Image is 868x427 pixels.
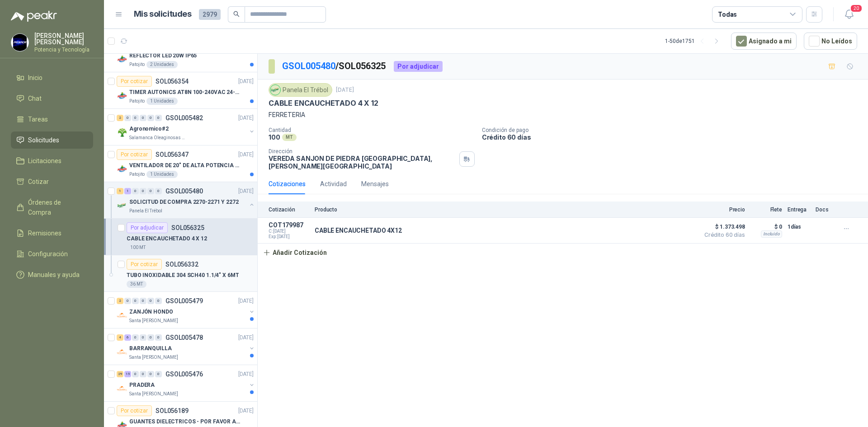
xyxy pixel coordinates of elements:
[11,111,93,128] a: Tareas
[129,317,178,324] p: Santa [PERSON_NAME]
[104,72,257,109] a: Por cotizarSOL056354[DATE] Company LogoTIMER AUTONICS AT8N 100-240VAC 24-240VDPatojito1 Unidades
[11,225,93,242] a: Remisiones
[238,77,254,86] p: [DATE]
[788,221,810,232] p: 1 días
[28,114,48,124] span: Tareas
[171,225,204,231] p: SOL056325
[104,145,257,182] a: Por cotizarSOL056347[DATE] Company LogoVENTILADOR DE 20" DE ALTA POTENCIA PARA ANCLAR A LA PAREDP...
[238,333,254,342] p: [DATE]
[146,171,178,178] div: 1 Unidades
[11,11,57,22] img: Logo peakr
[11,245,93,263] a: Configuración
[124,298,131,304] div: 0
[129,134,186,141] p: Salamanca Oleaginosas SAS
[270,85,280,95] img: Company Logo
[132,115,139,121] div: 0
[156,78,189,84] p: SOL056354
[269,155,456,170] p: VEREDA SANJON DE PIEDRA [GEOGRAPHIC_DATA] , [PERSON_NAME][GEOGRAPHIC_DATA]
[269,206,309,213] p: Cotización
[269,234,309,239] span: Exp: [DATE]
[117,296,255,324] a: 2 0 0 0 0 0 GSOL005479[DATE] Company LogoZANJÓN HONDOSanta [PERSON_NAME]
[132,334,139,341] div: 0
[11,34,28,51] img: Company Logo
[129,171,145,178] p: Patojito
[238,150,254,159] p: [DATE]
[117,347,127,357] img: Company Logo
[28,228,61,238] span: Remisiones
[129,308,173,316] p: ZANJÓN HONDO
[129,125,169,133] p: Agronomico#2
[140,371,146,377] div: 0
[665,34,724,48] div: 1 - 50 de 1751
[155,115,162,121] div: 0
[269,221,309,229] p: COT179987
[238,114,254,122] p: [DATE]
[134,8,192,21] h1: Mis solicitudes
[129,52,197,60] p: REFLECTOR LED 20W IP65
[165,115,203,121] p: GSOL005482
[156,408,189,414] p: SOL056189
[750,206,782,213] p: Flete
[336,86,354,94] p: [DATE]
[117,90,127,101] img: Company Logo
[269,179,306,189] div: Cotizaciones
[155,371,162,377] div: 0
[104,219,257,255] a: Por adjudicarSOL056325CABLE ENCAUCHETADO 4 X 12100 MT
[233,11,240,17] span: search
[269,148,456,155] p: Dirección
[146,61,178,68] div: 2 Unidades
[28,249,68,259] span: Configuración
[117,334,123,341] div: 4
[28,270,80,280] span: Manuales y ayuda
[140,298,146,304] div: 0
[258,244,332,262] button: Añadir Cotización
[129,88,242,97] p: TIMER AUTONICS AT8N 100-240VAC 24-240VD
[117,127,127,138] img: Company Logo
[127,222,168,233] div: Por adjudicar
[117,188,123,194] div: 1
[104,36,257,72] a: Por cotizarSOL056355[DATE] Company LogoREFLECTOR LED 20W IP65Patojito2 Unidades
[132,371,139,377] div: 0
[124,188,131,194] div: 1
[28,197,85,217] span: Órdenes de Compra
[140,334,146,341] div: 0
[127,244,149,251] div: 100 MT
[129,390,178,398] p: Santa [PERSON_NAME]
[320,179,347,189] div: Actividad
[117,310,127,321] img: Company Logo
[482,133,864,141] p: Crédito 60 días
[199,9,221,20] span: 2979
[129,354,178,361] p: Santa [PERSON_NAME]
[117,369,255,398] a: 29 15 0 0 0 0 GSOL005476[DATE] Company LogoPRADERASanta [PERSON_NAME]
[127,271,239,280] p: TUBO INOXIDABLE 304 SCH40 1.1/4" X 6MT
[129,61,145,68] p: Patojito
[155,298,162,304] div: 0
[315,206,694,213] p: Producto
[816,206,834,213] p: Docs
[117,113,255,141] a: 2 0 0 0 0 0 GSOL005482[DATE] Company LogoAgronomico#2Salamanca Oleaginosas SAS
[127,259,162,270] div: Por cotizar
[700,232,745,238] span: Crédito 60 días
[117,200,127,211] img: Company Logo
[482,127,864,133] p: Condición de pago
[718,9,737,19] div: Todas
[165,261,198,267] p: SOL056332
[129,344,172,353] p: BARRANQUILLA
[11,90,93,107] a: Chat
[269,133,280,141] p: 100
[315,227,402,234] p: CABLE ENCAUCHETADO 4X12
[124,115,131,121] div: 0
[117,76,152,87] div: Por cotizar
[11,266,93,283] a: Manuales y ayuda
[238,370,254,379] p: [DATE]
[165,188,203,194] p: GSOL005480
[147,298,154,304] div: 0
[117,405,152,416] div: Por cotizar
[147,188,154,194] div: 0
[165,371,203,377] p: GSOL005476
[117,371,123,377] div: 29
[394,61,443,72] div: Por adjudicar
[129,198,239,206] p: SOLICITUD DE COMPRA 2270-2271 Y 2272
[269,99,378,108] p: CABLE ENCAUCHETADO 4 X 12
[28,177,49,187] span: Cotizar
